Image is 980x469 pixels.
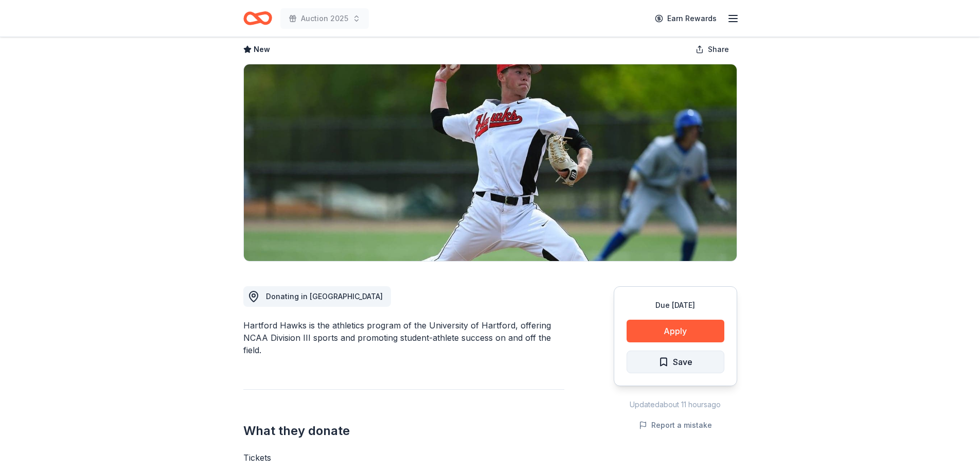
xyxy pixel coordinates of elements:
[627,320,724,342] button: Apply
[649,9,723,28] a: Earn Rewards
[243,451,564,464] div: Tickets
[280,8,369,29] button: Auction 2025
[627,351,724,373] button: Save
[244,64,737,261] img: Image for University of Hartford Athletics
[254,43,270,56] span: New
[639,419,712,431] button: Report a mistake
[266,292,383,301] span: Donating in [GEOGRAPHIC_DATA]
[627,299,724,311] div: Due [DATE]
[243,319,564,356] div: Hartford Hawks is the athletics program of the University of Hartford, offering NCAA Division III...
[687,39,737,60] button: Share
[708,43,729,56] span: Share
[614,398,737,411] div: Updated about 11 hours ago
[243,6,272,30] a: Home
[243,423,564,439] h2: What they donate
[301,12,348,25] span: Auction 2025
[673,355,692,369] span: Save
